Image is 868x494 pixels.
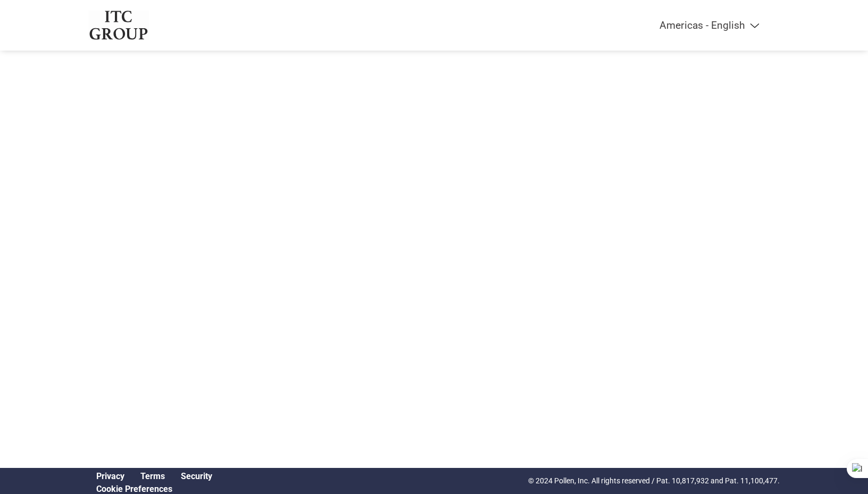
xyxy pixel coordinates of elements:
p: © 2024 Pollen, Inc. All rights reserved / Pat. 10,817,932 and Pat. 11,100,477. [528,475,780,487]
a: Security [181,471,212,481]
a: Privacy [96,471,124,481]
a: Cookie Preferences, opens a dedicated popup modal window [96,484,172,494]
a: Terms [140,471,165,481]
div: Open Cookie Preferences Modal [88,484,220,494]
img: ITC Group [88,11,149,40]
